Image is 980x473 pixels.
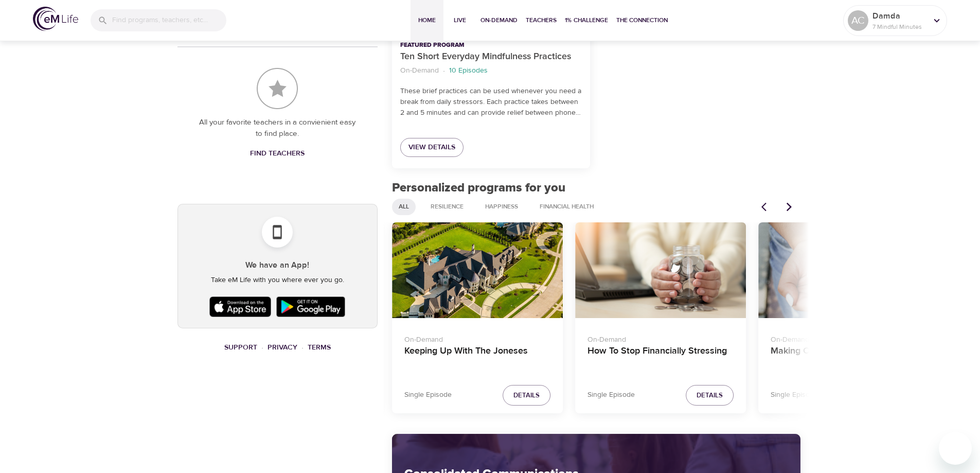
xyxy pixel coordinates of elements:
span: The Connection [616,15,668,26]
span: Find Teachers [250,147,305,160]
p: On-Demand [404,330,550,345]
p: On-Demand [771,330,917,345]
button: Next items [778,196,800,218]
span: Details [513,390,540,401]
span: Details [697,390,723,401]
p: Damda [872,10,927,22]
p: 7 Mindful Minutes [872,22,927,31]
div: Financial Health [533,199,600,215]
a: Terms [308,343,331,352]
li: · [443,64,445,78]
h2: Personalized programs for you [392,181,801,196]
p: Single Episode [404,390,452,400]
h5: We have an App! [186,260,369,271]
a: Support [224,343,257,352]
span: Teachers [526,15,557,26]
nav: breadcrumb [177,341,378,355]
p: 10 Episodes [449,65,488,76]
span: Financial Health [533,202,600,211]
img: logo [33,7,78,31]
p: Single Episode [771,390,818,400]
span: Happiness [479,202,524,211]
div: All [392,199,416,215]
a: View Details [400,138,464,157]
a: Privacy [268,343,297,352]
img: Google Play Store [274,294,348,320]
p: Featured Program [400,41,582,50]
p: On-Demand [587,330,734,345]
button: Details [686,385,734,406]
div: AC [848,10,868,31]
button: How To Stop Financially Stressing [575,222,746,319]
span: Home [415,15,439,26]
input: Find programs, teachers, etc... [112,9,226,31]
h4: Keeping Up With The Joneses [404,345,550,370]
button: Previous items [755,196,778,218]
img: Apple App Store [207,294,274,320]
p: Take eM Life with you where ever you go. [186,275,369,286]
span: On-Demand [480,15,518,26]
span: Resilience [424,202,470,211]
div: Resilience [424,199,470,215]
p: On-Demand [400,65,439,76]
h4: How To Stop Financially Stressing [587,345,734,370]
span: All [393,202,415,211]
button: Details [503,385,550,406]
li: · [261,341,263,355]
span: View Details [408,141,455,154]
p: Ten Short Everyday Mindfulness Practices [400,50,582,64]
div: Happiness [478,199,525,215]
img: Favorite Teachers [257,68,298,109]
a: Find Teachers [246,144,309,163]
p: These brief practices can be used whenever you need a break from daily stressors. Each practice t... [400,86,582,118]
p: All your favorite teachers in a convienient easy to find place. [198,117,357,140]
span: Live [448,15,472,26]
button: Making Changes For New Choices [758,222,929,319]
li: · [301,341,304,355]
nav: breadcrumb [400,64,582,78]
iframe: Button to launch messaging window [939,432,972,465]
p: Single Episode [587,390,635,400]
span: 1% Challenge [565,15,608,26]
button: Keeping Up With The Joneses [392,222,563,319]
h4: Making Changes For New Choices [771,345,917,370]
